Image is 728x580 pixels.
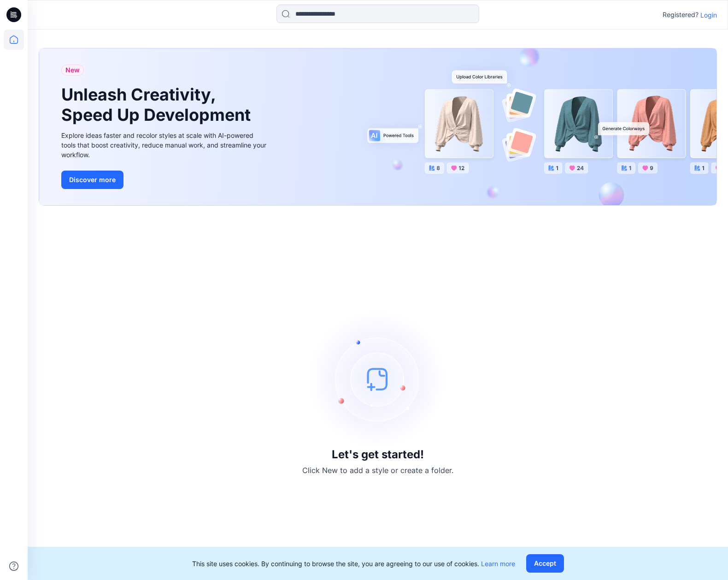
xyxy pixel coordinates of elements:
img: empty-state-image.svg [309,310,447,448]
h3: Let's get started! [332,448,424,461]
p: Login [700,10,717,20]
button: Discover more [61,171,123,189]
a: Learn more [481,560,515,568]
p: Registered? [663,9,699,20]
div: Explore ideas faster and recolor styles at scale with AI-powered tools that boost creativity, red... [61,130,269,160]
span: New [65,65,80,76]
p: Click New to add a style or create a folder. [302,465,453,476]
p: This site uses cookies. By continuing to browse the site, you are agreeing to our use of cookies. [192,559,515,568]
h1: Unleash Creativity, Speed Up Development [61,85,255,124]
a: Discover more [61,171,269,189]
button: Accept [526,554,564,573]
